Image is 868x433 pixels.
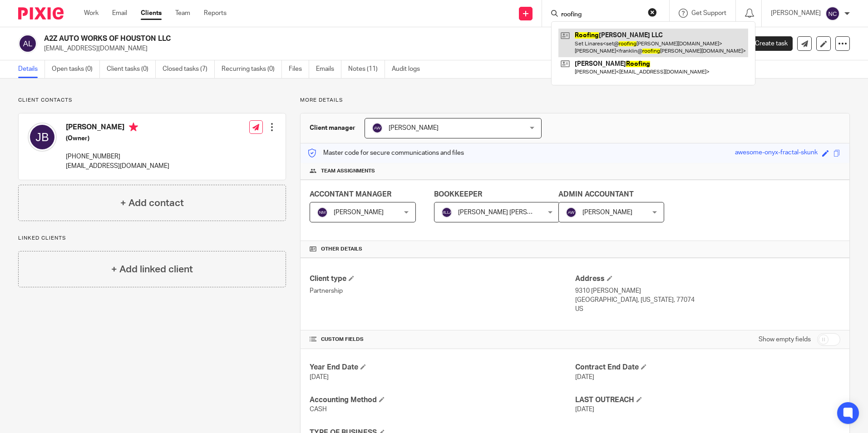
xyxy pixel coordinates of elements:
div: awesome-onyx-fractal-skunk [735,148,818,158]
span: [PERSON_NAME] [582,209,632,216]
h2: A2Z AUTO WORKS OF HOUSTON LLC [44,34,590,44]
img: svg%3E [28,123,57,152]
h4: + Add contact [120,196,184,210]
p: [EMAIL_ADDRESS][DOMAIN_NAME] [44,44,726,53]
h3: Client manager [310,123,355,133]
img: Pixie [18,7,64,20]
label: Show empty fields [759,335,811,344]
p: [PERSON_NAME] [771,9,821,18]
input: Search [560,11,642,19]
span: Team assignments [321,167,375,175]
span: [PERSON_NAME] [334,209,384,216]
span: ACCONTANT MANAGER [310,191,391,198]
p: US [575,305,840,314]
span: [PERSON_NAME] [389,125,439,131]
a: Emails [316,60,341,78]
h4: Accounting Method [310,395,575,405]
img: svg%3E [825,6,840,21]
span: ADMIN ACCOUNTANT [558,191,634,198]
a: Team [175,9,190,18]
span: Get Support [691,10,726,16]
a: Open tasks (0) [52,60,100,78]
h4: LAST OUTREACH [575,395,840,405]
span: [DATE] [310,374,329,380]
span: CASH [310,406,327,413]
img: svg%3E [372,123,383,133]
a: Files [289,60,309,78]
a: Email [112,9,127,18]
span: BOOKKEEPER [434,191,482,198]
img: svg%3E [441,207,452,218]
h4: + Add linked client [111,262,193,276]
p: Partnership [310,286,575,295]
a: Closed tasks (7) [163,60,215,78]
a: Details [18,60,45,78]
button: Clear [648,8,657,17]
a: Clients [141,9,162,18]
h4: Contract End Date [575,363,840,372]
h4: Client type [310,274,575,284]
h5: (Owner) [66,134,169,143]
img: svg%3E [317,207,328,218]
span: [DATE] [575,374,594,380]
p: Linked clients [18,235,286,242]
span: [DATE] [575,406,594,413]
a: Recurring tasks (0) [222,60,282,78]
p: [GEOGRAPHIC_DATA], [US_STATE], 77074 [575,295,840,305]
h4: CUSTOM FIELDS [310,336,575,343]
span: [PERSON_NAME] [PERSON_NAME] [458,209,559,216]
h4: Year End Date [310,363,575,372]
p: Client contacts [18,97,286,104]
a: Notes (11) [348,60,385,78]
p: Master code for secure communications and files [307,148,464,157]
p: More details [300,97,850,104]
h4: [PERSON_NAME] [66,123,169,134]
a: Work [84,9,99,18]
h4: Address [575,274,840,284]
i: Primary [129,123,138,132]
a: Create task [740,36,793,51]
a: Reports [204,9,227,18]
img: svg%3E [566,207,577,218]
p: [PHONE_NUMBER] [66,152,169,161]
p: [EMAIL_ADDRESS][DOMAIN_NAME] [66,162,169,171]
a: Audit logs [392,60,427,78]
span: Other details [321,246,362,253]
a: Client tasks (0) [107,60,156,78]
img: svg%3E [18,34,37,53]
p: 9310 [PERSON_NAME] [575,286,840,295]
